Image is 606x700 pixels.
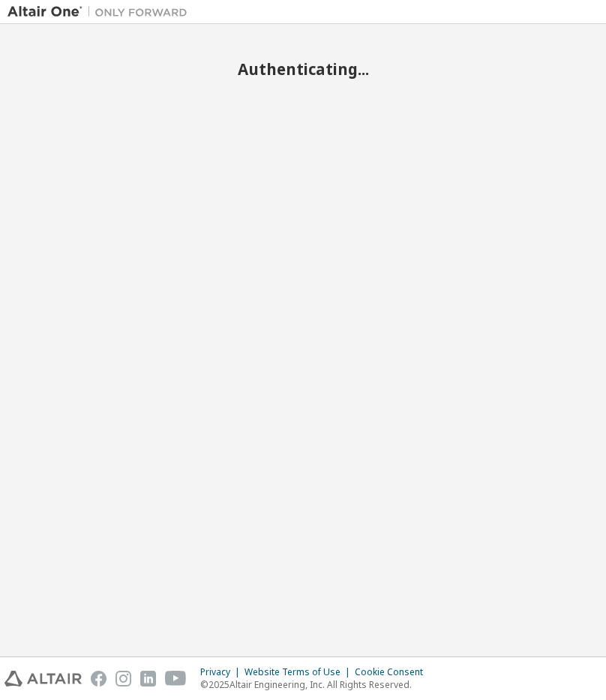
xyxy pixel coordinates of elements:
[244,666,355,678] div: Website Terms of Use
[355,666,432,678] div: Cookie Consent
[200,678,432,691] p: © 2025 Altair Engineering, Inc. All Rights Reserved.
[91,671,106,686] img: facebook.svg
[200,666,244,678] div: Privacy
[140,671,156,686] img: linkedin.svg
[165,671,187,686] img: youtube.svg
[7,5,195,20] img: Altair One
[4,671,82,686] img: altair_logo.svg
[115,671,131,686] img: instagram.svg
[7,59,598,79] h2: Authenticating...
